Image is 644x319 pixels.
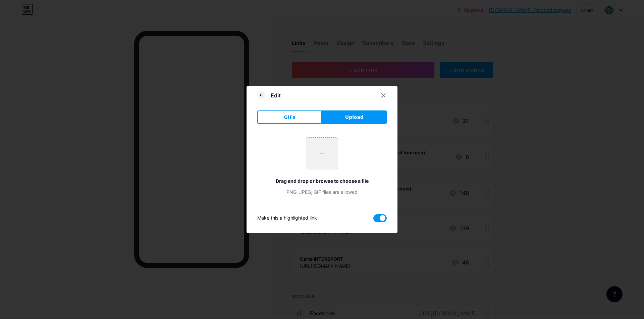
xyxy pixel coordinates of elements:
button: Upload [322,110,387,124]
span: Upload [345,114,364,121]
span: GIFs [284,114,296,121]
button: GIFs [257,110,322,124]
div: Edit [271,91,281,99]
div: Make this a highlighted link [257,214,317,222]
div: PNG, JPEG, GIF files are allowed [257,188,387,195]
div: Drag and drop or browse to choose a file [257,177,387,184]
